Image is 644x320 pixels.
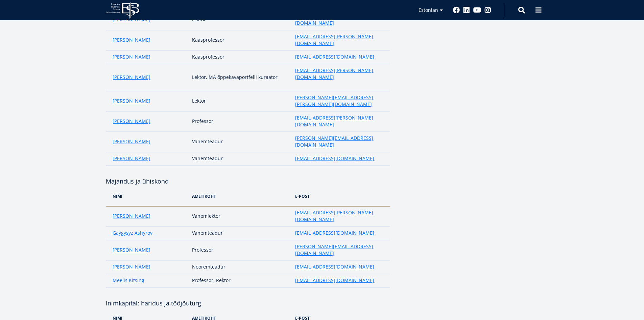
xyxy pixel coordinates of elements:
[113,155,150,162] a: [PERSON_NAME]
[189,206,292,227] td: Vanemlektor
[189,91,292,111] td: Lektor
[292,186,389,206] th: e-post
[295,94,383,108] a: [PERSON_NAME][EMAIL_ADDRESS][PERSON_NAME][DOMAIN_NAME]
[295,243,383,257] a: [PERSON_NAME][EMAIL_ADDRESS][DOMAIN_NAME]
[453,7,460,14] a: Facebook
[189,30,292,50] td: Kaasprofessor
[295,135,383,148] a: [PERSON_NAME][EMAIL_ADDRESS][DOMAIN_NAME]
[113,213,150,219] a: [PERSON_NAME]
[463,7,470,14] a: Linkedin
[295,54,374,60] a: [EMAIL_ADDRESS][DOMAIN_NAME]
[113,74,150,81] a: [PERSON_NAME]
[473,7,481,14] a: Youtube
[113,247,150,253] a: [PERSON_NAME]
[295,209,383,223] a: [EMAIL_ADDRESS][PERSON_NAME][DOMAIN_NAME]
[106,298,390,308] h4: Inimkapital: haridus ja tööjõuturg
[295,277,374,284] a: [EMAIL_ADDRESS][DOMAIN_NAME]
[189,152,292,166] td: Vanemteadur
[113,263,150,270] a: [PERSON_NAME]
[189,274,292,287] td: Professor, Rektor
[113,118,150,125] a: [PERSON_NAME]
[189,50,292,64] td: Kaasprofessor
[113,98,150,104] a: [PERSON_NAME]
[189,64,292,91] td: Lektor, MA õppekavaportfelli kuraator
[295,67,383,81] a: [EMAIL_ADDRESS][PERSON_NAME][DOMAIN_NAME]
[295,230,374,236] a: [EMAIL_ADDRESS][DOMAIN_NAME]
[189,132,292,152] td: Vanemteadur
[113,277,144,284] a: Meelis Kitsing
[106,176,390,186] h4: Majandus ja ühiskond
[295,263,374,270] a: [EMAIL_ADDRESS][DOMAIN_NAME]
[484,7,491,14] a: Instagram
[295,33,383,47] a: [EMAIL_ADDRESS][PERSON_NAME][DOMAIN_NAME]
[113,230,152,236] a: Gaygysyz Ashyrov
[189,227,292,240] td: Vanemteadur
[189,186,292,206] th: Ametikoht
[189,111,292,132] td: Professor
[295,155,374,162] a: [EMAIL_ADDRESS][DOMAIN_NAME]
[295,114,383,128] a: [EMAIL_ADDRESS][PERSON_NAME][DOMAIN_NAME]
[106,186,189,206] th: NIMi
[113,37,150,43] a: [PERSON_NAME]
[189,260,292,274] td: Nooremteadur
[189,240,292,260] td: Professor
[113,138,150,145] a: [PERSON_NAME]
[113,54,150,60] a: [PERSON_NAME]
